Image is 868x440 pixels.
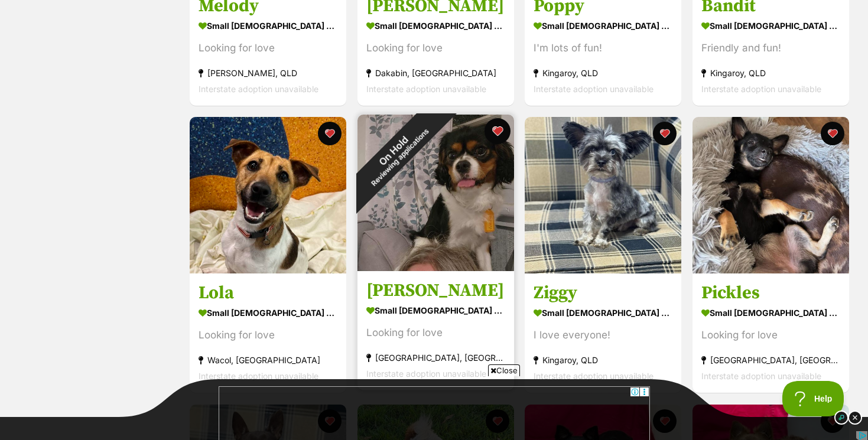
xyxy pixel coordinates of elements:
[199,84,318,94] span: Interstate adoption unavailable
[701,371,821,382] span: Interstate adoption unavailable
[848,410,862,425] img: close_dark.svg
[370,127,431,188] span: Reviewing applications
[534,353,672,369] div: Kingaroy, QLD
[199,17,337,34] div: small [DEMOGRAPHIC_DATA] Dog
[701,17,840,34] div: small [DEMOGRAPHIC_DATA] Dog
[199,40,337,56] div: Looking for love
[701,353,840,369] div: [GEOGRAPHIC_DATA], [GEOGRAPHIC_DATA]
[653,122,677,145] button: favourite
[366,84,486,94] span: Interstate adoption unavailable
[701,305,840,322] div: small [DEMOGRAPHIC_DATA] Dog
[199,371,318,382] span: Interstate adoption unavailable
[366,65,505,81] div: Dakabin, [GEOGRAPHIC_DATA]
[701,40,840,56] div: Friendly and fun!
[484,118,510,144] button: favourite
[357,262,514,273] a: On HoldReviewing applications
[199,282,337,305] h3: Lola
[199,305,337,322] div: small [DEMOGRAPHIC_DATA] Dog
[357,271,514,391] a: [PERSON_NAME] small [DEMOGRAPHIC_DATA] Dog Looking for love [GEOGRAPHIC_DATA], [GEOGRAPHIC_DATA] ...
[534,40,672,56] div: I'm lots of fun!
[534,282,672,305] h3: Ziggy
[199,65,337,81] div: [PERSON_NAME], QLD
[366,369,486,379] span: Interstate adoption unavailable
[366,325,505,341] div: Looking for love
[488,364,520,376] span: Close
[693,117,849,273] img: Pickles
[525,117,681,273] img: Ziggy
[331,89,461,219] div: On Hold
[701,84,821,94] span: Interstate adoption unavailable
[366,302,505,320] div: small [DEMOGRAPHIC_DATA] Dog
[534,328,672,344] div: I love everyone!
[534,84,654,94] span: Interstate adoption unavailable
[693,273,849,393] a: Pickles small [DEMOGRAPHIC_DATA] Dog Looking for love [GEOGRAPHIC_DATA], [GEOGRAPHIC_DATA] Inters...
[834,410,849,425] img: info_dark.svg
[190,117,346,273] img: Lola
[525,273,681,393] a: Ziggy small [DEMOGRAPHIC_DATA] Dog I love everyone! Kingaroy, QLD Interstate adoption unavailable...
[534,305,672,322] div: small [DEMOGRAPHIC_DATA] Dog
[366,17,505,34] div: small [DEMOGRAPHIC_DATA] Dog
[534,17,672,34] div: small [DEMOGRAPHIC_DATA] Dog
[199,328,337,344] div: Looking for love
[701,328,840,344] div: Looking for love
[199,353,337,369] div: Wacol, [GEOGRAPHIC_DATA]
[534,371,654,382] span: Interstate adoption unavailable
[701,65,840,81] div: Kingaroy, QLD
[190,273,346,393] a: Lola small [DEMOGRAPHIC_DATA] Dog Looking for love Wacol, [GEOGRAPHIC_DATA] Interstate adoption u...
[366,280,505,302] h3: [PERSON_NAME]
[318,122,342,145] button: favourite
[366,40,505,56] div: Looking for love
[821,122,844,145] button: favourite
[357,115,514,271] img: Alfie
[534,65,672,81] div: Kingaroy, QLD
[366,350,505,366] div: [GEOGRAPHIC_DATA], [GEOGRAPHIC_DATA]
[701,282,840,305] h3: Pickles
